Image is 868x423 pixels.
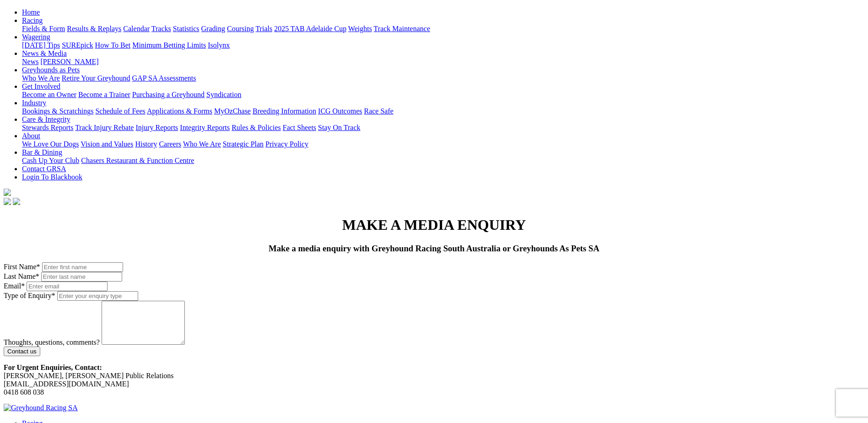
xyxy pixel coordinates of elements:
[22,132,40,140] a: About
[22,41,864,49] div: Wagering
[147,107,212,115] a: Applications & Forms
[22,58,38,65] a: News
[22,140,864,148] div: About
[206,91,241,98] a: Syndication
[22,8,40,16] a: Home
[348,25,372,33] a: Weights
[4,198,11,205] img: facebook.svg
[4,363,864,396] p: [PERSON_NAME], [PERSON_NAME] Public Relations [EMAIL_ADDRESS][DOMAIN_NAME] 0418 608 038
[75,124,134,131] a: Track Injury Rebate
[22,99,46,107] a: Industry
[22,148,62,156] a: Bar & Dining
[274,25,346,33] a: 2025 TAB Adelaide Cup
[223,140,264,148] a: Strategic Plan
[4,363,102,371] strong: For Urgent Enquiries, Contact:
[132,41,206,49] a: Minimum Betting Limits
[22,91,864,99] div: Get Involved
[22,33,50,41] a: Wagering
[95,107,145,115] a: Schedule of Fees
[4,244,864,254] h3: Make a media enquiry with Greyhound Racing South Australia or Greyhounds As Pets SA
[81,140,133,148] a: Vision and Values
[22,107,864,115] div: Industry
[123,25,150,33] a: Calendar
[208,41,230,49] a: Isolynx
[22,25,864,33] div: Racing
[22,115,70,123] a: Care & Integrity
[40,58,98,65] a: [PERSON_NAME]
[4,189,11,196] img: logo-grsa-white.png
[27,282,108,291] input: Enter email
[159,140,181,148] a: Careers
[22,91,76,98] a: Become an Owner
[62,74,130,82] a: Retire Your Greyhound
[283,124,316,131] a: Fact Sheets
[22,74,60,82] a: Who We Are
[13,198,20,205] img: twitter.svg
[4,292,55,299] label: Type of Enquiry
[374,25,430,33] a: Track Maintenance
[253,107,316,115] a: Breeding Information
[42,262,123,272] input: Enter first name
[265,140,308,148] a: Privacy Policy
[173,25,199,33] a: Statistics
[22,124,73,131] a: Stewards Reports
[22,49,67,57] a: News & Media
[41,272,122,282] input: Enter last name
[22,16,43,24] a: Racing
[22,107,93,115] a: Bookings & Scratchings
[132,91,205,98] a: Purchasing a Greyhound
[214,107,251,115] a: MyOzChase
[4,272,39,280] label: Last Name
[318,107,362,115] a: ICG Outcomes
[22,66,80,74] a: Greyhounds as Pets
[132,74,196,82] a: GAP SA Assessments
[255,25,272,33] a: Trials
[364,107,393,115] a: Race Safe
[4,404,78,412] img: Greyhound Racing SA
[22,41,60,49] a: [DATE] Tips
[22,58,864,66] div: News & Media
[22,25,65,33] a: Fields & Form
[81,157,194,164] a: Chasers Restaurant & Function Centre
[4,338,100,346] label: Thoughts, questions, comments?
[201,25,225,33] a: Grading
[318,124,360,131] a: Stay On Track
[22,140,79,148] a: We Love Our Dogs
[22,165,66,173] a: Contact GRSA
[232,124,281,131] a: Rules & Policies
[135,124,178,131] a: Injury Reports
[4,282,27,290] label: Email
[4,217,864,233] h1: MAKE A MEDIA ENQUIRY
[4,263,40,271] label: First Name
[22,173,82,181] a: Login To Blackbook
[4,347,40,356] input: Contact us
[227,25,254,33] a: Coursing
[67,25,121,33] a: Results & Replays
[62,41,93,49] a: SUREpick
[22,124,864,132] div: Care & Integrity
[135,140,157,148] a: History
[183,140,221,148] a: Who We Are
[57,291,138,301] input: Enter your enquiry type
[22,82,60,90] a: Get Involved
[22,74,864,82] div: Greyhounds as Pets
[95,41,131,49] a: How To Bet
[180,124,230,131] a: Integrity Reports
[22,157,79,164] a: Cash Up Your Club
[78,91,130,98] a: Become a Trainer
[151,25,171,33] a: Tracks
[22,157,864,165] div: Bar & Dining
